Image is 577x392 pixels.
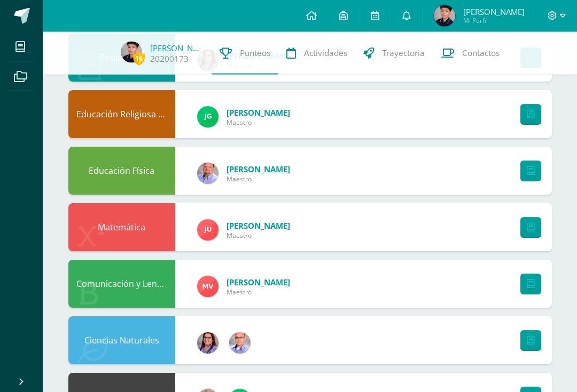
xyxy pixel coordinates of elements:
a: [PERSON_NAME] [150,43,204,53]
span: Contactos [462,47,500,59]
span: Actividades [304,47,347,59]
img: 6c58b5a751619099581147680274b29f.png [197,163,219,185]
span: Maestro [227,288,290,297]
img: 3da61d9b1d2c0c7b8f7e89c78bbce001.png [197,107,219,128]
span: [PERSON_NAME] [463,6,525,17]
div: Ciencias Naturales [68,317,175,365]
span: [PERSON_NAME] [227,221,290,231]
img: b5613e1a4347ac065b47e806e9a54e9c.png [197,220,219,241]
div: Matemática [68,204,175,252]
div: Comunicación y Lenguaje, Idioma Español [68,260,175,308]
span: [PERSON_NAME] [227,164,290,175]
span: 16 [133,52,145,65]
img: 1e3bb53c3348141af241b7994bc57232.png [434,5,455,27]
img: 1e3bb53c3348141af241b7994bc57232.png [121,42,142,63]
span: Maestro [227,175,290,184]
div: Educación Religiosa Escolar [68,91,175,139]
img: 636fc591f85668e7520e122fec75fd4f.png [229,333,251,354]
div: Educación Física [68,147,175,195]
span: Mi Perfil [463,16,525,25]
a: Trayectoria [355,32,433,75]
a: Actividades [278,32,355,75]
span: Maestro [227,118,290,127]
span: Maestro [227,231,290,241]
span: Trayectoria [382,47,425,59]
img: fda4ebce342fd1e8b3b59cfba0d95288.png [197,333,219,354]
span: [PERSON_NAME] [227,277,290,288]
a: Punteos [212,32,278,75]
img: 1ff341f52347efc33ff1d2a179cbdb51.png [197,276,219,298]
span: Punteos [240,47,270,59]
span: [PERSON_NAME] [227,108,290,118]
a: Contactos [433,32,508,75]
a: 20200173 [150,53,189,65]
